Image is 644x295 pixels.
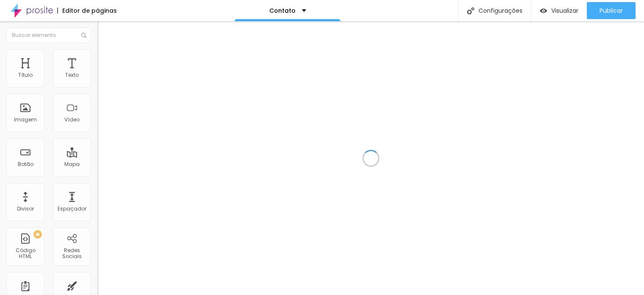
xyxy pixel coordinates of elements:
[64,160,80,168] font: Mapa
[81,33,86,38] img: Ícone
[551,6,578,15] font: Visualizar
[18,71,33,79] font: Título
[531,2,587,19] button: Visualizar
[18,160,33,168] font: Botão
[467,7,474,14] img: Ícone
[269,8,296,14] p: Contato
[14,116,37,123] font: Imagem
[6,28,91,43] input: Buscar elemento
[16,247,36,260] font: Código HTML
[62,247,82,260] font: Redes Sociais
[478,6,522,15] font: Configurações
[58,205,86,212] font: Espaçador
[600,6,623,15] font: Publicar
[587,2,636,19] button: Publicar
[540,7,547,14] img: view-1.svg
[64,116,80,123] font: Vídeo
[62,6,117,15] font: Editor de páginas
[65,71,79,79] font: Texto
[17,205,34,212] font: Divisor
